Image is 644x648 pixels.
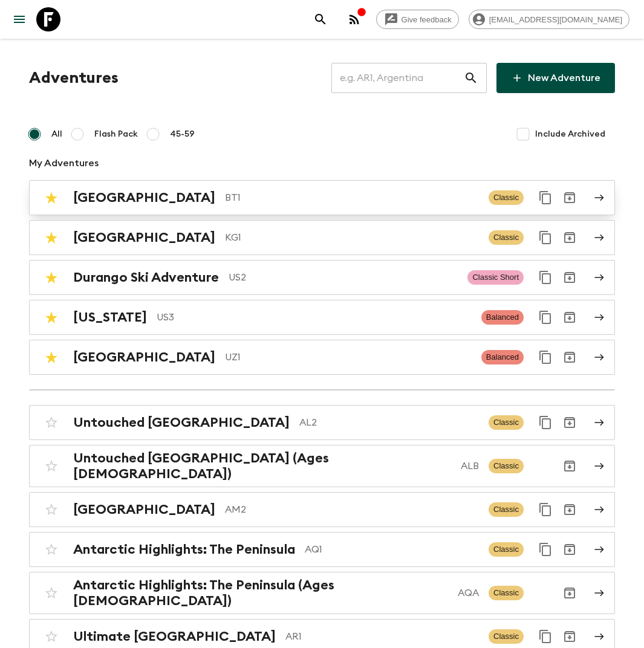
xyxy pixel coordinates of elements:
[558,454,582,478] button: Archive
[29,156,615,170] p: My Adventures
[458,586,479,600] p: AQA
[51,128,62,140] span: All
[225,190,479,205] p: BT1
[483,15,629,24] span: [EMAIL_ADDRESS][DOMAIN_NAME]
[558,186,582,210] button: Archive
[481,310,524,325] span: Balanced
[73,415,290,430] h2: Untouched [GEOGRAPHIC_DATA]
[225,350,472,364] p: UZ1
[157,310,472,325] p: US3
[73,577,448,609] h2: Antarctic Highlights: The Peninsula (Ages [DEMOGRAPHIC_DATA])
[481,350,524,364] span: Balanced
[533,265,558,290] button: Duplicate for 45-59
[533,345,558,369] button: Duplicate for 45-59
[29,445,615,487] a: Untouched [GEOGRAPHIC_DATA] (Ages [DEMOGRAPHIC_DATA])ALBClassicArchive
[395,15,458,24] span: Give feedback
[29,300,615,335] a: [US_STATE]US3BalancedDuplicate for 45-59Archive
[29,66,119,90] h1: Adventures
[225,502,479,517] p: AM2
[535,128,605,140] span: Include Archived
[558,305,582,329] button: Archive
[29,532,615,567] a: Antarctic Highlights: The PeninsulaAQ1ClassicDuplicate for 45-59Archive
[285,629,479,644] p: AR1
[29,220,615,255] a: [GEOGRAPHIC_DATA]KG1ClassicDuplicate for 45-59Archive
[308,7,333,31] button: search adventures
[73,230,215,245] h2: [GEOGRAPHIC_DATA]
[73,542,295,557] h2: Antarctic Highlights: The Peninsula
[558,497,582,522] button: Archive
[29,180,615,215] a: [GEOGRAPHIC_DATA]BT1ClassicDuplicate for 45-59Archive
[29,572,615,614] a: Antarctic Highlights: The Peninsula (Ages [DEMOGRAPHIC_DATA])AQAClassicArchive
[29,260,615,295] a: Durango Ski AdventureUS2Classic ShortDuplicate for 45-59Archive
[94,128,138,140] span: Flash Pack
[170,128,195,140] span: 45-59
[489,415,524,430] span: Classic
[489,586,524,600] span: Classic
[489,542,524,557] span: Classic
[73,190,215,206] h2: [GEOGRAPHIC_DATA]
[533,305,558,329] button: Duplicate for 45-59
[489,190,524,205] span: Classic
[533,186,558,210] button: Duplicate for 45-59
[299,415,479,430] p: AL2
[73,309,147,325] h2: [US_STATE]
[533,225,558,250] button: Duplicate for 45-59
[7,7,31,31] button: menu
[489,230,524,245] span: Classic
[533,537,558,562] button: Duplicate for 45-59
[533,497,558,522] button: Duplicate for 45-59
[461,459,479,473] p: ALB
[533,410,558,435] button: Duplicate for 45-59
[73,349,215,365] h2: [GEOGRAPHIC_DATA]
[558,537,582,562] button: Archive
[558,581,582,605] button: Archive
[29,340,615,375] a: [GEOGRAPHIC_DATA]UZ1BalancedDuplicate for 45-59Archive
[29,405,615,440] a: Untouched [GEOGRAPHIC_DATA]AL2ClassicDuplicate for 45-59Archive
[73,502,215,517] h2: [GEOGRAPHIC_DATA]
[558,345,582,369] button: Archive
[73,270,219,285] h2: Durango Ski Adventure
[489,459,524,473] span: Classic
[496,63,615,93] a: New Adventure
[376,10,459,29] a: Give feedback
[467,270,524,285] span: Classic Short
[489,502,524,517] span: Classic
[73,450,451,482] h2: Untouched [GEOGRAPHIC_DATA] (Ages [DEMOGRAPHIC_DATA])
[558,265,582,290] button: Archive
[225,230,479,245] p: KG1
[229,270,458,285] p: US2
[558,225,582,250] button: Archive
[489,629,524,644] span: Classic
[331,61,464,95] input: e.g. AR1, Argentina
[73,629,276,644] h2: Ultimate [GEOGRAPHIC_DATA]
[29,492,615,527] a: [GEOGRAPHIC_DATA]AM2ClassicDuplicate for 45-59Archive
[305,542,479,557] p: AQ1
[469,10,629,29] div: [EMAIL_ADDRESS][DOMAIN_NAME]
[558,410,582,435] button: Archive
